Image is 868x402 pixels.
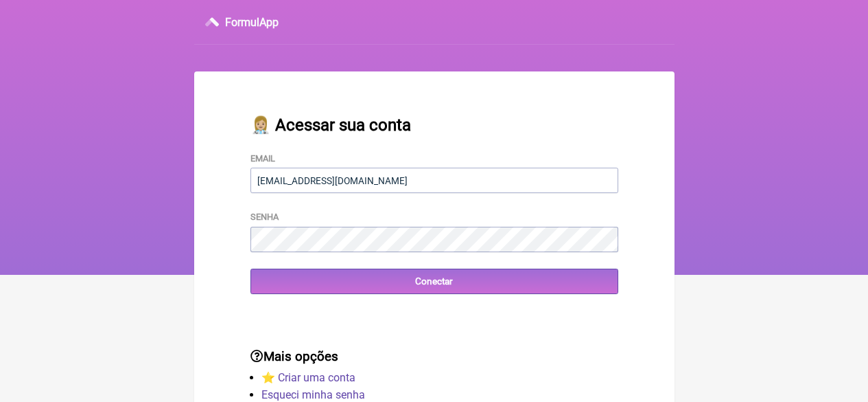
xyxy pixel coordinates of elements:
[261,388,365,401] a: Esqueci minha senha
[250,115,618,135] h2: 👩🏼‍⚕️ Acessar sua conta
[225,16,279,29] h3: FormulApp
[261,371,355,384] a: ⭐️ Criar uma conta
[250,269,618,294] input: Conectar
[250,153,275,164] label: Email
[250,349,618,364] h3: Mais opções
[250,212,279,222] label: Senha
